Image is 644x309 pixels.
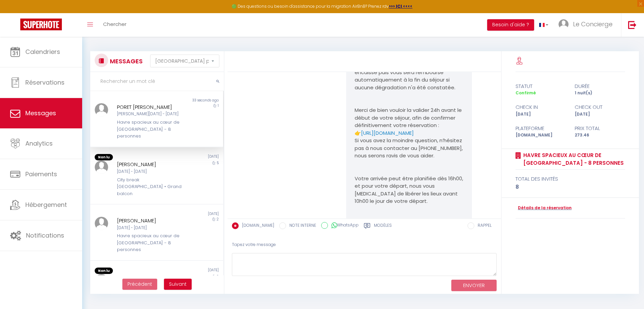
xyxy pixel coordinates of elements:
[117,168,186,175] div: [DATE] - [DATE]
[95,160,108,174] img: ...
[98,13,132,37] a: Chercher
[117,103,186,111] div: PORET [PERSON_NAME]
[511,82,570,90] div: statut
[117,233,186,253] div: Havre spacieux au cœur de [GEOGRAPHIC_DATA] - 8 personnes
[217,160,219,165] span: 5
[516,90,536,96] span: Confirmé
[169,281,187,287] span: Suivant
[474,222,492,230] label: RAPPEL
[95,268,113,274] span: Non lu
[217,274,219,279] span: 2
[355,175,463,205] p: Votre arrivée peut être planifiée dès 16h00, et pour votre départ, nous vous [MEDICAL_DATA] de li...
[164,279,192,290] button: Next
[573,20,613,28] span: Le Concierge
[451,280,497,291] button: ENVOYER
[157,98,223,103] div: 33 seconds ago
[374,222,392,231] label: Modèles
[511,103,570,111] div: check in
[361,129,414,136] a: [URL][DOMAIN_NAME]
[95,274,108,287] img: ...
[355,137,463,160] p: Si vous avez la moindre question, n’hésitez pas à nous contacter au [PHONE_NUMBER], nous serons r...
[521,151,625,167] a: Havre spacieux au cœur de [GEOGRAPHIC_DATA] - 8 personnes
[117,225,186,231] div: [DATE] - [DATE]
[20,19,62,30] img: Super Booking
[157,268,223,274] div: [DATE]
[389,3,412,9] a: >>> ICI <<<<
[628,21,637,29] img: logout
[26,231,64,240] span: Notifications
[127,281,152,287] span: Précédent
[25,200,67,209] span: Hébergement
[122,279,157,290] button: Previous
[117,177,186,197] div: City break [GEOGRAPHIC_DATA] • Grand balcon
[487,19,534,31] button: Besoin d'aide ?
[516,183,625,191] div: 8
[570,82,629,90] div: durée
[25,109,56,117] span: Messages
[218,103,219,108] span: 1
[117,111,186,117] div: [PERSON_NAME][DATE] - [DATE]
[95,217,108,230] img: ...
[355,61,463,91] p: Au-delà de 7 jours, la caution sera encaissé puis vous sera remboursé automatiquement à la fin du...
[157,154,223,161] div: [DATE]
[103,21,126,28] span: Chercher
[117,160,186,168] div: [PERSON_NAME]
[117,217,186,225] div: [PERSON_NAME]
[25,78,65,87] span: Réservations
[570,90,629,96] div: 1 nuit(s)
[117,119,186,140] div: Havre spacieux au cœur de [GEOGRAPHIC_DATA] - 8 personnes
[511,111,570,118] div: [DATE]
[570,103,629,111] div: check out
[90,72,224,91] input: Rechercher un mot clé
[25,139,53,148] span: Analytics
[239,222,274,230] label: [DOMAIN_NAME]
[232,237,497,253] div: Tapez votre message
[157,211,223,217] div: [DATE]
[553,13,621,37] a: ... Le Concierge
[117,274,186,282] div: [PERSON_NAME]
[95,154,113,161] span: Non lu
[570,124,629,132] div: Prix total
[570,132,629,138] div: 273.46
[328,222,359,229] label: WhatsApp
[355,106,463,137] p: Merci de bien vouloir la valider 24h avant le début de votre séjour, afin de confirmer définitive...
[108,54,143,69] h3: MESSAGES
[95,103,108,117] img: ...
[511,132,570,138] div: [DOMAIN_NAME]
[516,175,625,183] div: total des invités
[286,222,316,230] label: NOTE INTERNE
[558,19,569,29] img: ...
[511,124,570,132] div: Plateforme
[25,170,57,178] span: Paiements
[570,111,629,118] div: [DATE]
[25,48,60,56] span: Calendriers
[217,217,219,222] span: 2
[516,205,572,211] a: Détails de la réservation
